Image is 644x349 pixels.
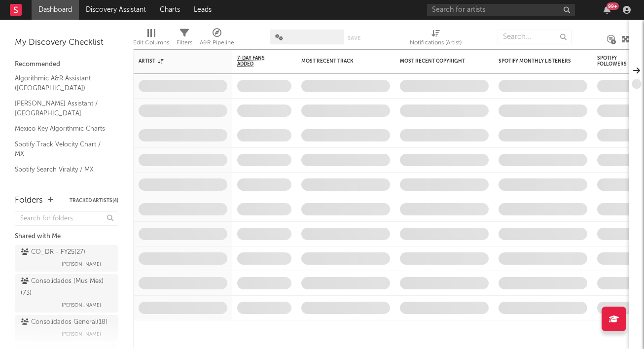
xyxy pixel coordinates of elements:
div: Most Recent Copyright [400,58,474,64]
a: [PERSON_NAME] Assistant / [GEOGRAPHIC_DATA] [15,98,108,118]
a: Algorithmic A&R Assistant ([GEOGRAPHIC_DATA]) [15,73,108,93]
div: Filters [177,37,192,49]
span: [PERSON_NAME] [62,299,101,311]
input: Search for artists [427,4,575,16]
a: Spotify Search Virality / MX [15,164,108,175]
div: My Discovery Checklist [15,37,118,49]
a: CO_DR - FY25(27)[PERSON_NAME] [15,245,118,272]
div: Artist [139,58,213,64]
div: 99 + [607,2,619,10]
div: CO_DR - FY25 ( 27 ) [21,246,85,258]
a: Spotify Track Velocity Chart / MX [15,139,108,159]
a: Mexico Key Algorithmic Charts [15,123,108,134]
button: Tracked Artists(4) [70,198,118,203]
a: Consolidados (Mus Mex)(73)[PERSON_NAME] [15,274,118,313]
span: 7-Day Fans Added [237,55,277,67]
div: Most Recent Track [301,58,375,64]
div: Notifications (Artist) [410,25,462,53]
div: Filters [177,25,192,53]
input: Search... [498,30,572,44]
div: Folders [15,195,43,207]
div: A&R Pipeline [200,37,234,49]
a: Consolidados General(18)[PERSON_NAME] [15,315,118,342]
div: A&R Pipeline [200,25,234,53]
div: Consolidados (Mus Mex) ( 73 ) [21,276,110,299]
div: Spotify Followers [597,55,632,67]
div: Edit Columns [133,25,169,53]
button: Save [348,35,360,41]
div: Spotify Monthly Listeners [499,58,572,64]
div: Shared with Me [15,231,118,243]
div: Notifications (Artist) [410,37,462,49]
button: 99+ [604,6,610,14]
div: Recommended [15,59,118,70]
span: [PERSON_NAME] [62,258,101,270]
input: Search for folders... [15,211,118,226]
span: [PERSON_NAME] [62,328,101,340]
div: Edit Columns [133,37,169,49]
div: Consolidados General ( 18 ) [21,316,107,328]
